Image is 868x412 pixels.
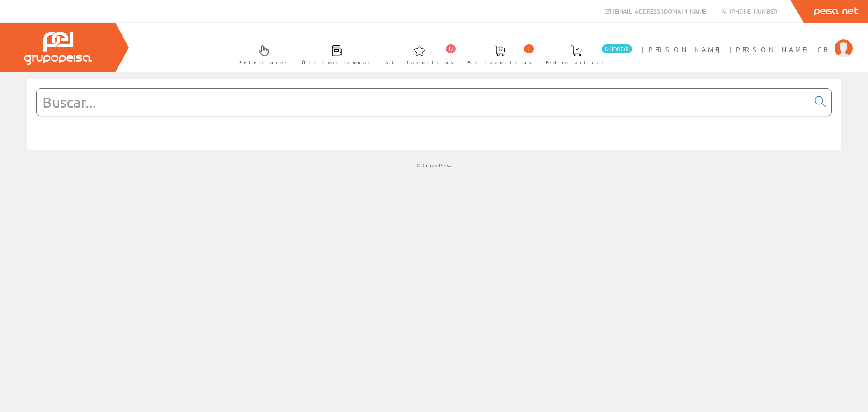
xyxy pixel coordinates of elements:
span: 1 [524,44,534,53]
span: Art. favoritos [385,58,453,67]
a: [PERSON_NAME]-[PERSON_NAME] CB [642,38,853,46]
input: Buscar... [37,89,809,116]
span: 0 línea/s [602,44,632,53]
span: Últimas compras [302,58,371,67]
span: Pedido actual [546,58,607,67]
a: 1 Ped. favoritos [458,38,536,71]
img: Grupo Peisa [24,32,92,65]
div: © Grupo Peisa [27,161,841,169]
span: [PERSON_NAME]-[PERSON_NAME] CB [642,45,830,54]
span: Ped. favoritos [467,58,532,67]
span: [PHONE_NUMBER] [730,7,779,15]
span: 0 [446,44,456,53]
span: Selectores [239,58,288,67]
a: Selectores [230,38,292,71]
span: [EMAIL_ADDRESS][DOMAIN_NAME] [613,7,708,15]
a: Últimas compras [293,38,376,71]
